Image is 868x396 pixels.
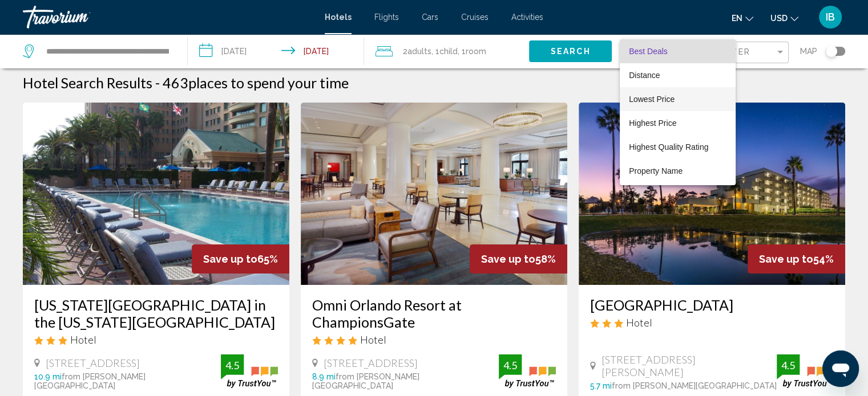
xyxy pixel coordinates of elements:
[629,166,683,175] span: Property Name
[620,39,736,185] div: Sort by
[822,350,859,387] iframe: Button to launch messaging window
[629,142,708,152] span: Highest Quality Rating
[629,95,675,104] span: Lowest Price
[629,71,660,80] span: Distance
[629,47,668,56] span: Best Deals
[629,119,676,128] span: Highest Price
